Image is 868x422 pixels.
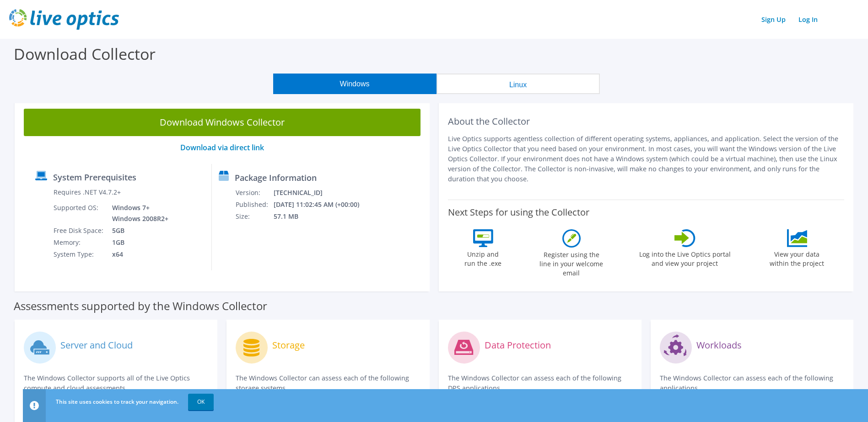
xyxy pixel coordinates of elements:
[448,373,632,393] p: The Windows Collector can assess each of the following DPS applications.
[105,202,170,225] td: Windows 7+ Windows 2008R2+
[54,188,121,197] label: Requires .NET V4.7.2+
[448,134,845,184] p: Live Optics supports agentless collection of different operating systems, appliances, and applica...
[272,341,305,350] label: Storage
[105,248,170,260] td: x64
[660,373,844,393] p: The Windows Collector can assess each of the following applications.
[53,237,105,248] td: Memory:
[235,187,273,199] td: Version:
[448,207,589,218] label: Next Steps for using the Collector
[273,199,372,211] td: [DATE] 11:02:45 AM (+00:00)
[105,237,170,248] td: 1GB
[639,247,731,268] label: Log into the Live Optics portal and view your project
[273,74,437,94] button: Windows
[485,341,551,350] label: Data Protection
[437,74,600,94] button: Linux
[56,398,178,406] span: This site uses cookies to track your navigation.
[235,211,273,222] td: Size:
[9,9,119,30] img: live_optics_svg.svg
[53,248,105,260] td: System Type:
[236,373,420,393] p: The Windows Collector can assess each of the following storage systems.
[24,373,208,393] p: The Windows Collector supports all of the Live Optics compute and cloud assessments.
[794,13,822,26] a: Log In
[235,173,317,182] label: Package Information
[24,109,421,136] a: Download Windows Collector
[273,187,372,199] td: [TECHNICAL_ID]
[764,247,830,268] label: View your data within the project
[757,13,790,26] a: Sign Up
[273,211,372,222] td: 57.1 MB
[696,341,742,350] label: Workloads
[462,247,504,268] label: Unzip and run the .exe
[448,116,845,127] h2: About the Collector
[14,43,156,64] label: Download Collector
[53,225,105,237] td: Free Disk Space:
[60,341,133,350] label: Server and Cloud
[180,142,264,153] a: Download via direct link
[53,173,136,182] label: System Prerequisites
[105,225,170,237] td: 5GB
[188,394,214,410] a: OK
[537,248,606,278] label: Register using the line in your welcome email
[14,301,267,311] label: Assessments supported by the Windows Collector
[53,202,105,225] td: Supported OS:
[235,199,273,211] td: Published:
